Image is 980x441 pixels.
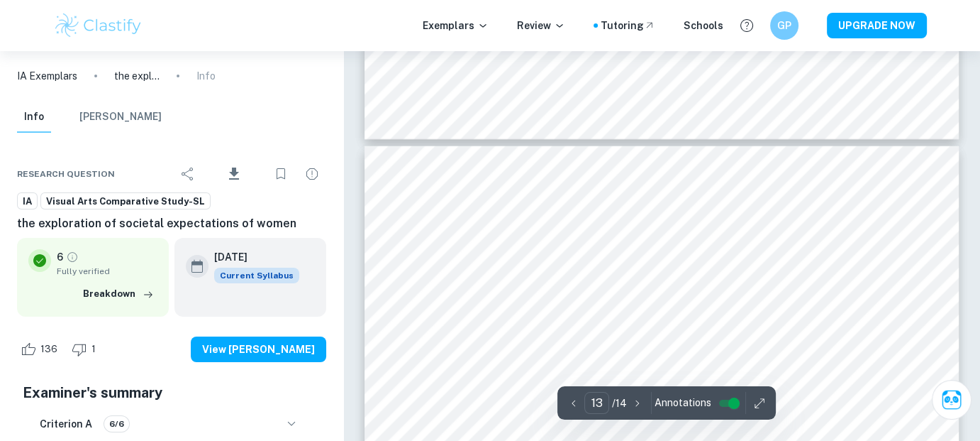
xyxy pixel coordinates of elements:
div: Report issue [298,160,326,188]
span: 136 [33,342,65,356]
h6: [DATE] [214,249,288,265]
span: IA [18,195,37,209]
div: Dislike [68,338,104,361]
span: Visual Arts Comparative Study-SL [41,195,210,209]
button: View [PERSON_NAME] [191,337,326,362]
p: Review [517,18,565,33]
div: This exemplar is based on the current syllabus. Feel free to refer to it for inspiration/ideas wh... [214,268,299,283]
button: Breakdown [79,283,157,305]
h5: Examiner's summary [23,382,321,403]
img: Clastify logo [53,11,143,40]
div: Download [205,156,264,192]
button: Help and Feedback [735,13,759,38]
span: Annotations [655,396,711,410]
div: Like [17,338,65,361]
button: UPGRADE NOW [827,13,927,38]
span: Current Syllabus [214,268,299,283]
p: the exploration of societal expectations of women [114,68,160,84]
h6: GP [776,18,793,33]
span: Research question [17,168,115,180]
button: GP [770,11,798,40]
p: Exemplars [423,18,489,33]
a: Grade fully verified [66,251,79,263]
span: 6/6 [104,418,129,430]
h6: Criterion A [40,416,92,432]
div: Share [174,160,202,188]
a: Tutoring [601,18,655,33]
p: 6 [57,249,63,265]
p: Info [196,68,216,84]
button: Info [17,102,51,133]
a: IA Exemplars [17,68,77,84]
a: Visual Arts Comparative Study-SL [40,192,211,210]
a: IA [17,192,38,210]
p: / 14 [612,396,627,411]
span: Fully verified [57,265,157,278]
button: Ask Clai [932,380,971,420]
button: [PERSON_NAME] [79,102,162,133]
h6: the exploration of societal expectations of women [17,215,326,232]
div: Bookmark [267,160,295,188]
a: Schools [684,18,723,33]
span: 1 [84,342,104,356]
